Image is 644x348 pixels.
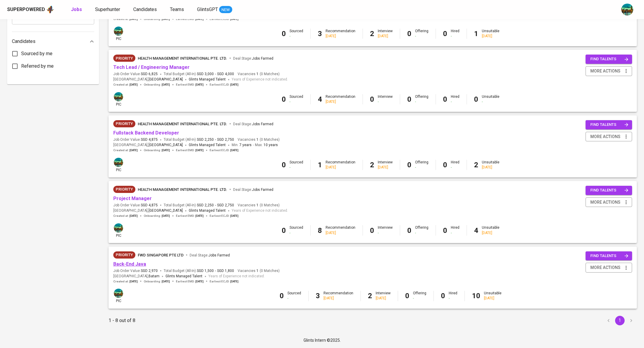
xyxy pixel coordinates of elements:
[197,6,232,13] a: GlintsGPT NEW
[208,273,265,279] span: Years of Experience not indicated.
[195,83,204,87] span: [DATE]
[109,317,135,324] p: 1 - 8 out of 8
[407,161,411,169] b: 0
[210,214,239,218] span: Earliest ECJD :
[451,29,459,39] div: Hired
[208,253,230,257] span: Jobs Farmed
[148,273,160,279] span: Batam
[370,95,374,103] b: 0
[482,160,499,170] div: Unsuitable
[233,122,273,126] span: Deal Stage :
[326,99,355,104] div: [DATE]
[378,231,393,236] div: -
[144,214,170,218] span: Onboarding :
[144,17,170,21] span: Onboarding :
[113,214,138,218] span: Created at :
[7,5,54,14] a: Superpoweredapp logo
[113,55,135,62] div: New Job received from Demand Team
[113,142,183,148] span: [GEOGRAPHIC_DATA] ,
[415,231,428,236] div: -
[114,223,123,233] img: a5d44b89-0c59-4c54-99d0-a63b29d42bd3.jpg
[603,316,637,325] nav: pagination navigation
[133,7,157,12] span: Candidates
[144,279,170,284] span: Onboarding :
[586,186,632,195] button: find talents
[141,137,158,142] span: SGD 4,875
[233,188,273,192] span: Deal Stage :
[113,196,152,201] a: Project Manager
[215,137,216,142] span: -
[407,30,411,38] b: 0
[586,251,632,261] button: find talents
[378,34,393,39] div: [DATE]
[164,203,234,208] span: Total Budget (All-In)
[590,67,620,75] span: more actions
[162,83,170,87] span: [DATE]
[195,17,204,21] span: [DATE]
[318,226,322,235] b: 8
[215,268,216,273] span: -
[113,55,135,61] span: Priority
[443,161,447,169] b: 0
[210,17,239,21] span: Earliest ECJD :
[176,148,204,152] span: Earliest EMD :
[413,296,426,301] div: -
[376,296,391,301] div: [DATE]
[590,264,620,271] span: more actions
[148,77,183,83] span: [GEOGRAPHIC_DATA]
[290,231,303,236] div: -
[256,72,258,77] span: 1
[12,35,94,47] div: Candidates
[197,7,218,12] span: GlintsGPT
[282,161,286,169] b: 0
[415,34,428,39] div: -
[113,279,138,284] span: Created at :
[148,208,183,214] span: [GEOGRAPHIC_DATA]
[113,273,160,279] span: [GEOGRAPHIC_DATA] ,
[230,83,239,87] span: [DATE]
[290,94,303,104] div: Sourced
[113,186,135,192] span: Priority
[113,288,124,304] div: pic
[482,99,499,104] div: -
[590,187,628,194] span: find talents
[415,94,428,104] div: Offering
[441,292,445,300] b: 0
[141,268,158,273] span: SGD 2,970
[176,83,204,87] span: Earliest EMD :
[290,29,303,39] div: Sourced
[323,296,353,301] div: [DATE]
[114,289,123,298] img: a5d44b89-0c59-4c54-99d0-a63b29d42bd3.jpg
[113,208,183,214] span: [GEOGRAPHIC_DATA] ,
[451,231,459,236] div: -
[586,132,632,142] button: more actions
[405,292,409,300] b: 0
[144,148,170,152] span: Onboarding :
[326,160,355,170] div: Recommendation
[113,121,135,127] span: Priority
[252,122,273,126] span: Jobs Farmed
[370,226,374,235] b: 0
[482,225,499,235] div: Unsuitable
[290,99,303,104] div: -
[176,279,204,284] span: Earliest EMD :
[113,26,124,41] div: pic
[7,6,45,13] div: Superpowered
[113,72,158,77] span: Job Order Value
[264,143,278,147] span: 10 years
[95,6,121,13] a: Superhunter
[230,279,239,284] span: [DATE]
[189,208,226,213] span: Glints Managed Talent
[282,95,286,103] b: 0
[114,27,123,36] img: a5d44b89-0c59-4c54-99d0-a63b29d42bd3.jpg
[113,83,138,87] span: Created at :
[197,268,214,273] span: SGD 1,500
[451,160,459,170] div: Hired
[71,7,82,12] b: Jobs
[210,279,239,284] span: Earliest ECJD :
[233,56,273,61] span: Deal Stage :
[164,268,234,273] span: Total Budget (All-In)
[217,72,234,77] span: SGD 4,000
[415,160,428,170] div: Offering
[482,94,499,104] div: Unsuitable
